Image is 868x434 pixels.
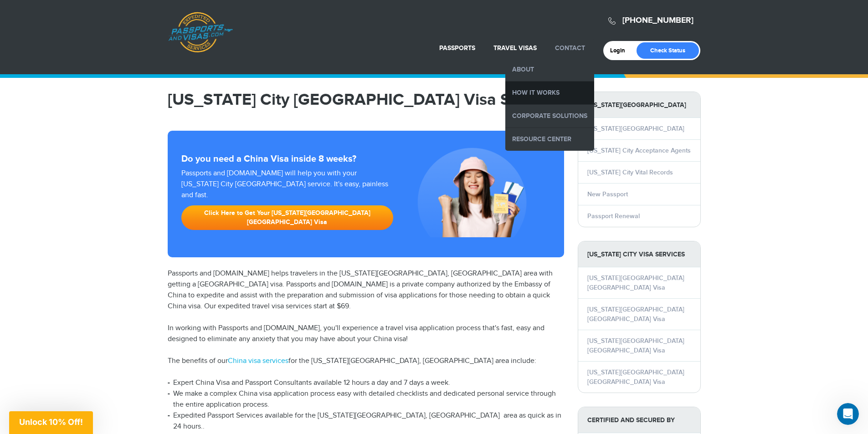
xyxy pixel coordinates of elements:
a: [US_STATE][GEOGRAPHIC_DATA] [587,125,684,133]
a: Login [610,47,632,54]
a: Passports [439,44,475,52]
a: [US_STATE] City Acceptance Agents [587,147,691,154]
a: [US_STATE][GEOGRAPHIC_DATA] [GEOGRAPHIC_DATA] Visa [587,274,684,291]
a: How it Works [505,82,594,104]
div: Passports and [DOMAIN_NAME] will help you with your [US_STATE] City [GEOGRAPHIC_DATA] service. It... [178,168,397,235]
a: China visa services [228,357,288,365]
a: Corporate Solutions [505,105,594,128]
span: Unlock 10% Off! [19,417,83,427]
li: Expedited Passport Services available for the [US_STATE][GEOGRAPHIC_DATA], [GEOGRAPHIC_DATA] area... [168,410,564,432]
a: Click Here to Get Your [US_STATE][GEOGRAPHIC_DATA] [GEOGRAPHIC_DATA] Visa [181,205,394,230]
li: We make a complex China visa application process easy with detailed checklists and dedicated pers... [168,388,564,410]
li: Expert China Visa and Passport Consultants available 12 hours a day and 7 days a week. [168,378,564,388]
h1: [US_STATE] City [GEOGRAPHIC_DATA] Visa Services [168,92,564,108]
strong: [US_STATE][GEOGRAPHIC_DATA] [578,92,700,118]
a: About [505,58,594,81]
a: Resource Center [505,128,594,151]
a: [US_STATE][GEOGRAPHIC_DATA] [GEOGRAPHIC_DATA] Visa [587,306,684,323]
strong: [US_STATE] City Visa Services [578,241,700,267]
a: [US_STATE] City Vital Records [587,168,673,176]
a: [US_STATE][GEOGRAPHIC_DATA] [GEOGRAPHIC_DATA] Visa [587,368,684,386]
a: Passports & [DOMAIN_NAME] [168,12,233,53]
strong: Certified and Secured by [578,407,700,433]
a: Passport Renewal [587,212,640,220]
div: Unlock 10% Off! [9,411,93,434]
p: In working with Passports and [DOMAIN_NAME], you'll experience a travel visa application process ... [168,323,564,345]
a: Check Status [637,42,699,59]
p: Passports and [DOMAIN_NAME] helps travelers in the [US_STATE][GEOGRAPHIC_DATA], [GEOGRAPHIC_DATA]... [168,268,564,312]
a: [PHONE_NUMBER] [622,15,693,26]
a: New Passport [587,190,628,198]
strong: Do you need a China Visa inside 8 weeks? [181,153,550,164]
a: Contact [555,44,585,52]
p: The benefits of our for the [US_STATE][GEOGRAPHIC_DATA], [GEOGRAPHIC_DATA] area include: [168,356,564,367]
a: Travel Visas [493,44,537,52]
a: [US_STATE][GEOGRAPHIC_DATA] [GEOGRAPHIC_DATA] Visa [587,337,684,354]
iframe: Intercom live chat [837,403,859,425]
